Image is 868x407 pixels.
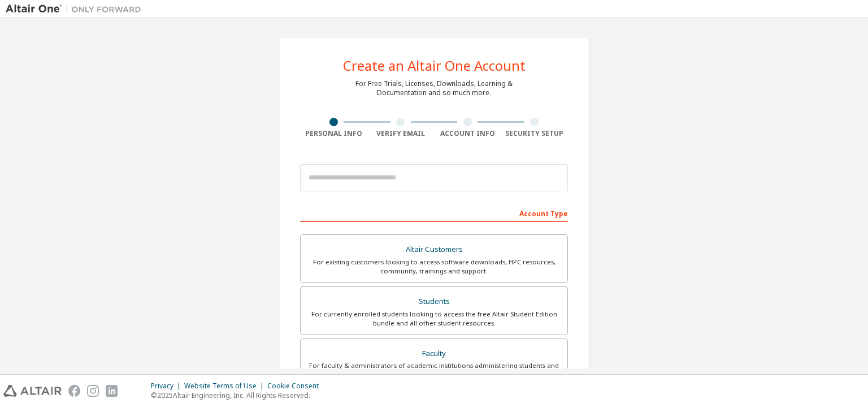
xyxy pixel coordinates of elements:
div: Privacy [151,382,184,391]
div: Create an Altair One Account [343,59,526,72]
div: Account Type [300,204,568,222]
div: Faculty [307,346,561,362]
div: Security Setup [501,129,568,138]
div: Personal Info [300,129,367,138]
img: Altair One [6,3,147,15]
div: For existing customers looking to access software downloads, HPC resources, community, trainings ... [307,258,561,276]
div: For currently enrolled students looking to access the free Altair Student Edition bundle and all ... [307,310,561,328]
div: For faculty & administrators of academic institutions administering students and accessing softwa... [307,361,561,379]
div: For Free Trials, Licenses, Downloads, Learning & Documentation and so much more. [355,79,513,97]
div: Website Terms of Use [184,382,267,391]
p: © 2025 Altair Engineering, Inc. All Rights Reserved. [151,391,325,400]
img: facebook.svg [68,385,80,397]
img: altair_logo.svg [3,385,62,397]
div: Verify Email [367,129,435,138]
div: Altair Customers [307,242,561,258]
img: instagram.svg [87,385,99,397]
div: Account Info [434,129,501,138]
div: Students [307,294,561,310]
div: Cookie Consent [267,382,325,391]
img: linkedin.svg [106,385,118,397]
